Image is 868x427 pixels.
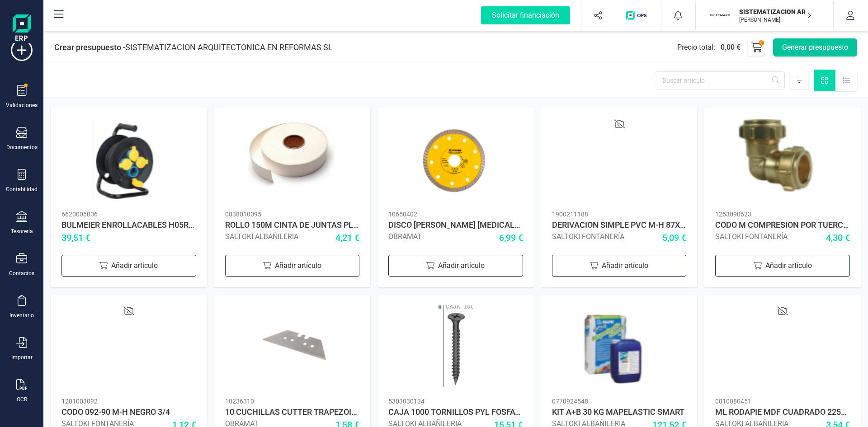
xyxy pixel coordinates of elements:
[388,219,523,231] div: DISCO [PERSON_NAME] [MEDICAL_DATA] CORTE CERÁMICO BANDA CONTÍNUA TURBO EXTRAFINO 115MM STAYER
[715,406,850,418] div: ML RODAPIE MDF CUADRADO 2250X90X14MM LACADO BLANCO
[552,406,687,418] div: KIT A+B 30 KG MAPELASTIC SMART
[739,16,811,23] p: [PERSON_NAME]
[481,6,570,24] div: Solicitar financiación
[707,1,822,30] button: SISISTEMATIZACION ARQUITECTONICA EN REFORMAS SL[PERSON_NAME]
[552,255,687,277] div: Añadir artículo
[715,231,788,244] div: SALTOKI FONTANERÍA
[335,231,359,244] span: 4,21 €
[225,255,360,277] div: Añadir artículo
[655,71,785,89] input: Buscar artículo
[470,1,581,30] button: Solicitar financiación
[760,40,763,46] span: 0
[61,406,196,418] div: CODO 092-90 M-H NEGRO 3/4
[11,354,33,361] div: Importar
[61,118,196,200] img: imagen
[225,231,298,244] div: SALTOKI ALBAÑILERIA
[61,397,196,406] div: 1201003092
[225,210,360,219] div: 0838010095
[715,210,850,219] div: 1253090623
[225,118,360,200] img: imagen
[715,219,850,231] div: CODO M COMPRESION POR TUERCA 22X3/4
[6,144,38,151] div: Documentos
[61,219,196,231] div: BULMEIER ENROLLACABLES H05RR-F 3G1 5X25M IP44 PROT TOMAS
[388,406,523,418] div: CAJA 1000 TORNILLOS PYL FOSFATADO PM 3,5X45
[225,406,360,418] div: 10 CUCHILLAS CUTTER TRAPEZOIDALES
[6,186,38,193] div: Contabilidad
[388,305,523,387] img: imagen
[13,14,31,43] img: Logo Finanedi
[61,255,196,277] div: Añadir artículo
[552,219,687,231] div: DERIVACION SIMPLE PVC M-H 87X110
[621,1,656,30] button: Logo de OPS
[388,397,523,406] div: 5303030134
[61,231,90,244] span: 39,51 €
[54,41,333,54] div: - SISTEMATIZACION ARQUITECTONICA EN REFORMAS SL
[721,42,741,53] span: 0,00 €
[662,231,686,244] span: 5,09 €
[715,255,850,277] div: Añadir artículo
[626,11,650,20] img: Logo de OPS
[9,312,34,319] div: Inventario
[552,231,624,244] div: SALTOKI FONTANERÍA
[388,255,523,277] div: Añadir artículo
[499,231,523,244] span: 6,99 €
[61,210,196,219] div: 6620006006
[826,231,850,244] span: 4,30 €
[54,42,121,52] span: Crear presupuesto
[225,397,360,406] div: 10236310
[552,397,687,406] div: 0770924548
[773,38,857,56] button: Generar presupuesto
[9,270,34,277] div: Contactos
[225,219,360,231] div: ROLLO 150M CINTA DE JUNTAS PLADUR
[677,42,741,53] div: Precio total :
[388,210,523,219] div: 10650402
[715,397,850,406] div: 0810080451
[710,5,730,25] img: SI
[739,7,811,16] p: SISTEMATIZACION ARQUITECTONICA EN REFORMAS SL
[552,210,687,219] div: 1900211188
[552,305,687,387] img: imagen
[225,305,360,387] img: imagen
[17,396,27,403] div: OCR
[388,231,422,244] div: OBRAMAT
[715,118,850,200] img: imagen
[11,228,33,235] div: Tesorería
[388,118,523,200] img: imagen
[6,102,38,109] div: Validaciones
